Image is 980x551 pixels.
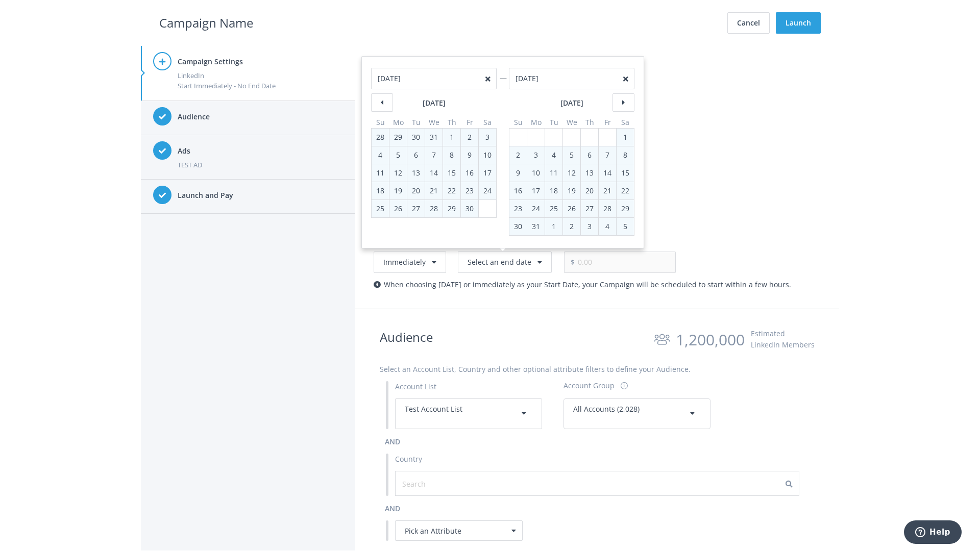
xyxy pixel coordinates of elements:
div: 1,200,000 [676,328,745,352]
div: 7 [427,146,440,164]
h4: Ads [178,145,343,157]
h4: Campaign Settings [178,56,343,67]
div: 5 [619,218,632,235]
div: 30 [509,218,527,235]
button: Immediately [374,252,446,273]
label: Country [395,454,422,465]
th: Mo [389,117,407,129]
div: 11 [545,164,562,182]
div: 1 [547,218,560,235]
div: 1 [619,129,632,146]
div: 27 [581,200,598,217]
div: 17 [527,182,545,199]
div: 18 [372,182,389,199]
th: Fr [461,117,479,129]
span: and [385,437,400,446]
div: 24 [479,182,496,199]
div: 21 [425,182,443,199]
div: 5 [391,146,405,164]
div: 19 [563,182,580,199]
div: 24 [527,200,545,217]
div: 20 [407,182,425,199]
button: Launch [776,12,821,34]
th: Su [372,117,389,129]
button: Cancel [727,12,770,34]
div: 13 [581,164,598,182]
div: 8 [445,146,458,164]
h2: Campaign Name [159,13,253,33]
div: 23 [461,182,478,199]
div: 27 [407,200,425,217]
caption: [DATE] [371,97,497,109]
div: 1 [445,129,458,146]
th: Th [581,117,599,129]
th: Tu [545,117,563,129]
div: 6 [409,146,423,164]
div: 4 [547,146,560,164]
label: Account List [395,381,436,392]
th: Mo [527,117,545,129]
div: 2 [511,146,525,164]
div: 5 [565,146,578,164]
div: 13 [407,164,425,182]
div: 9 [463,146,476,164]
th: We [425,117,443,129]
th: We [563,117,581,129]
div: 16 [461,164,478,182]
div: 28 [372,129,389,146]
div: When choosing [DATE] or immediately as your Start Date, your Campaign will be scheduled to start ... [374,279,821,290]
span: All Accounts (2,028) [573,404,640,414]
div: 2 [565,218,578,235]
h4: Launch and Pay [178,190,343,201]
div: 28 [425,200,443,217]
div: 18 [545,182,562,199]
h2: Audience [380,328,433,352]
div: 10 [479,146,496,164]
div: 14 [425,164,443,182]
div: 23 [509,200,527,217]
div: 15 [443,164,460,182]
span: and [385,504,400,513]
div: 2 [463,129,476,146]
div: All Accounts (2,028) [573,404,701,424]
div: 15 [617,164,634,182]
button: close [485,76,491,83]
div: 29 [443,200,460,217]
iframe: Opens a widget where you can find more information [904,520,962,546]
h4: Audience [178,111,343,122]
div: 4 [374,146,387,164]
div: 7 [601,146,614,164]
th: Th [443,117,461,129]
div: 22 [617,182,634,199]
div: 9 [511,164,525,182]
div: 3 [481,129,494,146]
div: 8 [619,146,632,164]
div: Account Group [563,380,615,391]
div: 20 [581,182,598,199]
div: 25 [545,200,562,217]
div: 30 [461,200,478,217]
div: LinkedIn [178,70,343,81]
div: 31 [425,129,443,146]
div: 17 [479,164,496,182]
div: 26 [563,200,580,217]
div: 10 [527,164,545,182]
div: Start Immediately - No End Date [178,81,343,91]
div: Pick an Attribute [395,520,523,541]
div: 31 [527,218,545,235]
th: Tu [407,117,425,129]
div: 22 [443,182,460,199]
div: 14 [599,164,616,182]
button: close [623,76,628,83]
span: Test Account List [405,404,462,414]
caption: [DATE] [509,97,634,109]
div: 3 [529,146,543,164]
span: $ [564,252,575,273]
div: 29 [617,200,634,217]
div: 26 [389,200,407,217]
th: Sa [479,117,497,129]
div: 19 [389,182,407,199]
div: 6 [583,146,596,164]
div: 29 [389,129,407,146]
